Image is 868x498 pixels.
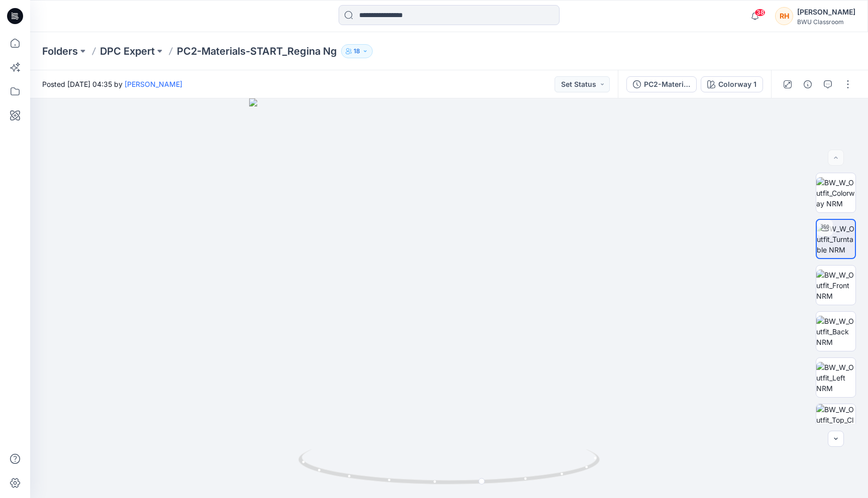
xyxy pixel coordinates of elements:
[816,316,855,347] img: BW_W_Outfit_Back NRM
[718,79,756,90] div: Colorway 1
[626,76,697,92] button: PC2-Materials-START
[341,44,373,58] button: 18
[125,80,182,88] a: [PERSON_NAME]
[816,270,855,301] img: BW_W_Outfit_Front NRM
[354,46,360,57] p: 18
[644,79,690,90] div: PC2-Materials-START
[800,76,816,92] button: Details
[42,44,78,58] a: Folders
[817,223,855,255] img: BW_W_Outfit_Turntable NRM
[816,177,855,209] img: BW_W_Outfit_Colorway NRM
[797,18,855,26] div: BWU Classroom
[701,76,763,92] button: Colorway 1
[816,404,855,443] img: BW_W_Outfit_Top_CloseUp NRM
[42,79,182,89] span: Posted [DATE] 04:35 by
[100,44,155,58] a: DPC Expert
[797,6,855,18] div: [PERSON_NAME]
[775,7,793,25] div: RH
[754,9,766,17] span: 38
[177,44,337,58] p: PC2-Materials-START_Regina Ng
[816,362,855,394] img: BW_W_Outfit_Left NRM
